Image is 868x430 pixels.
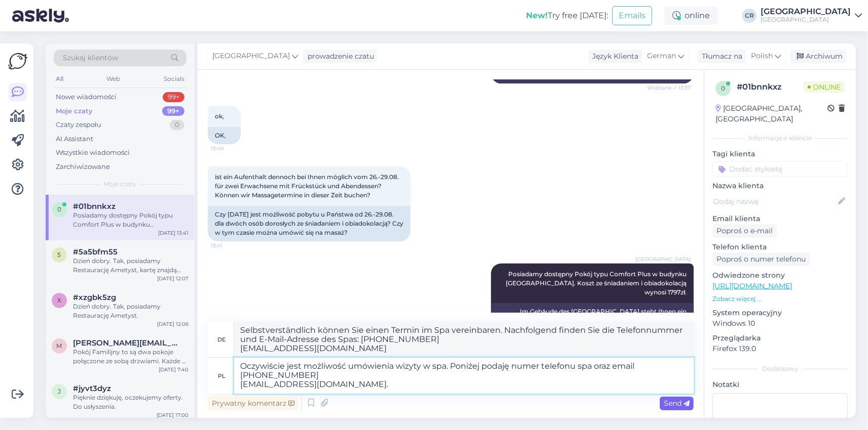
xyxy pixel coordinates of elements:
textarea: Selbstverständlich können Sie einen Termin im Spa vereinbaren. Nachfolgend finden Sie die Telefon... [234,322,694,357]
input: Dodać etykietę [712,161,848,177]
div: online [664,7,718,25]
div: [DATE] 12:06 [157,320,188,328]
div: Prywatny komentarz [208,397,298,410]
p: Notatki [712,379,848,390]
div: Dzień dobry. Tak, posiadamy Restaurację Ametyst, kartę znajdą Państwo na Naszej stronie interneto... [73,256,188,275]
div: Czaty zespołu [56,120,101,130]
div: Pięknie dziękuję, oczekujemy oferty. Do usłyszenia. [73,393,188,411]
div: pl [218,367,225,384]
span: Send [664,399,690,408]
p: Odwiedzone strony [712,270,848,281]
div: Pokój Familijny to są dwa pokoje połączone ze sobą drzwiami. Każde z nich posiada osobną łazienkę... [73,348,188,366]
span: [GEOGRAPHIC_DATA] [212,51,290,62]
div: 0 [170,120,184,130]
span: 13:40 [211,145,249,152]
button: Emails [612,6,652,25]
div: Zarchiwizowane [56,162,110,172]
div: Archiwum [790,50,847,63]
div: de [218,331,226,348]
span: mariusz.olenkiewicz@gmail.com [73,338,178,348]
span: German [647,51,676,62]
div: Moje czaty [56,106,93,116]
div: [DATE] 12:07 [157,275,188,282]
div: [GEOGRAPHIC_DATA], [GEOGRAPHIC_DATA] [715,103,827,124]
p: Firefox 139.0 [712,343,848,354]
div: OK, [208,127,241,144]
div: [DATE] 13:41 [158,229,188,237]
span: 0 [57,205,61,213]
p: Nazwa klienta [712,181,848,191]
div: Język Klienta [588,51,638,62]
span: #xzgbk5zg [73,293,116,302]
p: Tagi klienta [712,149,848,159]
div: Poproś o e-mail [712,224,777,238]
div: 99+ [162,106,184,116]
span: x [57,296,61,304]
div: Poproś o numer telefonu [712,252,810,266]
div: [GEOGRAPHIC_DATA] [761,16,851,24]
textarea: Oczywiście jest możliwość umówienia wizyty w spa. Poniżej podaję numer telefonu spa oraz email [P... [234,358,694,394]
div: Informacje o kliencie [712,134,848,143]
div: Im Gebäude des [GEOGRAPHIC_DATA] steht Ihnen ein Comfort Plus-Zimmer zur Verfügung. Der Preis ink... [491,303,694,338]
span: ok, [215,112,224,120]
a: [GEOGRAPHIC_DATA][GEOGRAPHIC_DATA] [761,8,862,24]
div: CR [742,9,757,23]
div: Socials [162,72,186,85]
span: Szukaj klientów [63,53,118,63]
input: Dodaj nazwę [713,196,836,207]
div: Posiadamy dostępny Pokój typu Comfort Plus w budynku [GEOGRAPHIC_DATA]. Koszt ze śniadaniem i obi... [73,211,188,229]
span: Polish [751,51,773,62]
span: Online [804,81,845,93]
div: # 01bnnkxz [737,81,804,93]
span: Moje czaty [104,180,136,189]
p: System operacyjny [712,308,848,318]
div: Czy [DATE] jest możliwość pobytu u Państwa od 26.-29.08. dla dwóch osób dorosłych ze śniadaniem i... [208,206,410,241]
p: Windows 10 [712,318,848,329]
div: Nowe wiadomości [56,92,117,102]
div: AI Assistant [56,134,93,144]
a: [URL][DOMAIN_NAME] [712,281,792,290]
div: [GEOGRAPHIC_DATA] [761,8,851,16]
span: m [57,342,62,350]
p: Email klienta [712,213,848,224]
span: 0 [721,84,725,92]
div: [DATE] 7:40 [159,366,188,373]
span: #01bnnkxz [73,202,116,211]
p: Telefon klienta [712,242,848,252]
div: Web [105,72,123,85]
span: Posiadamy dostępny Pokój typu Comfort Plus w budynku [GEOGRAPHIC_DATA]. Koszt ze śniadaniem i obi... [506,270,688,296]
div: prowadzenie czatu [304,51,374,62]
span: ist ein Aufenthalt dennoch bei Ihnen möglich vom 26.-29.08. für zwei Erwachsene mit Frückstück un... [215,173,400,199]
div: All [54,72,65,85]
div: [DATE] 17:00 [157,411,188,419]
div: Dodatkowy [712,364,848,373]
p: Zobacz więcej ... [712,294,848,304]
div: Dzień dobry. Tak, posiadamy Restaurację Ametyst. [73,302,188,320]
div: Try free [DATE]: [526,10,608,22]
span: #5a5bfm55 [73,247,118,256]
div: Wszystkie wiadomości [56,148,130,158]
span: #jyvt3dyz [73,384,111,393]
b: New! [526,11,548,20]
span: Widziane ✓ 13:37 [647,84,691,92]
p: Przeglądarka [712,333,848,343]
div: Tłumacz na [698,51,742,62]
span: j [58,388,61,395]
span: [GEOGRAPHIC_DATA] [635,255,691,263]
span: 5 [58,251,61,259]
div: 99+ [163,92,184,102]
span: 13:41 [211,242,249,249]
img: Askly Logo [8,52,27,71]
